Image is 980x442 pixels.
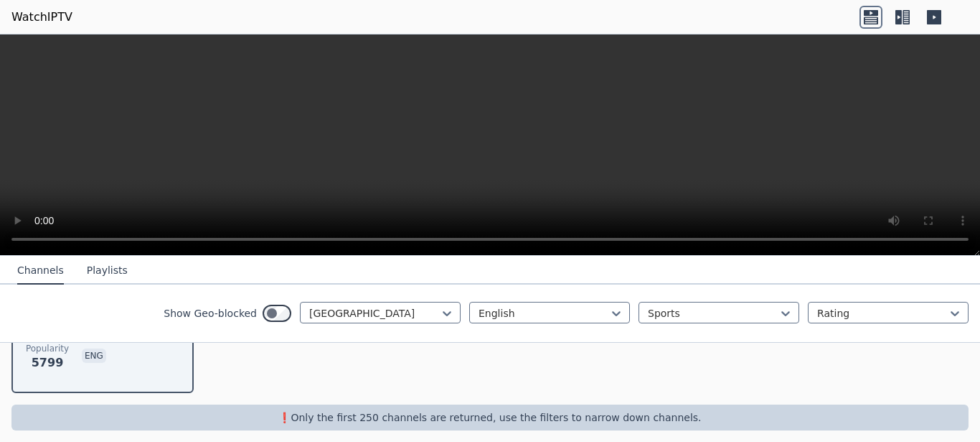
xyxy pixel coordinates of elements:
p: eng [82,349,106,363]
button: Playlists [87,257,128,285]
a: WatchIPTV [11,9,72,26]
label: Show Geo-blocked [164,306,257,321]
span: Popularity [26,343,69,354]
p: ❗️Only the first 250 channels are returned, use the filters to narrow down channels. [17,410,963,425]
span: 5799 [32,354,64,372]
button: Channels [17,257,64,285]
